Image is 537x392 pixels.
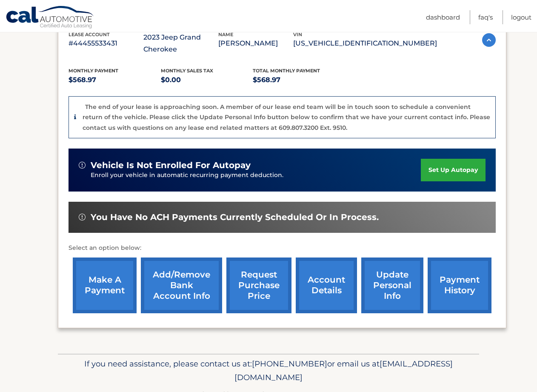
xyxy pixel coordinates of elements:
[161,74,253,86] p: $0.00
[161,68,213,74] span: Monthly sales Tax
[253,68,320,74] span: Total Monthly Payment
[69,31,110,37] span: lease account
[421,159,486,181] a: set up autopay
[143,31,218,55] p: 2023 Jeep Grand Cherokee
[482,33,496,47] img: accordion-active.svg
[478,10,493,24] a: FAQ's
[91,160,251,171] span: vehicle is not enrolled for autopay
[218,31,233,37] span: name
[79,214,86,220] img: alert-white.svg
[141,258,222,313] a: Add/Remove bank account info
[293,37,437,49] p: [US_VEHICLE_IDENTIFICATION_NUMBER]
[226,258,291,313] a: request purchase price
[83,103,490,132] p: The end of your lease is approaching soon. A member of our lease end team will be in touch soon t...
[91,212,379,223] span: You have no ACH payments currently scheduled or in process.
[361,258,423,313] a: update personal info
[69,37,143,49] p: #44455533431
[296,258,357,313] a: account details
[293,31,302,37] span: vin
[73,258,137,313] a: make a payment
[253,74,345,86] p: $568.97
[218,37,293,49] p: [PERSON_NAME]
[6,6,95,30] a: Cal Automotive
[511,10,531,24] a: Logout
[91,171,421,180] p: Enroll your vehicle in automatic recurring payment deduction.
[63,357,474,384] p: If you need assistance, please contact us at: or email us at
[69,68,118,74] span: Monthly Payment
[426,10,460,24] a: Dashboard
[69,74,161,86] p: $568.97
[79,162,86,169] img: alert-white.svg
[69,243,496,253] p: Select an option below:
[252,359,327,369] span: [PHONE_NUMBER]
[428,258,491,313] a: payment history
